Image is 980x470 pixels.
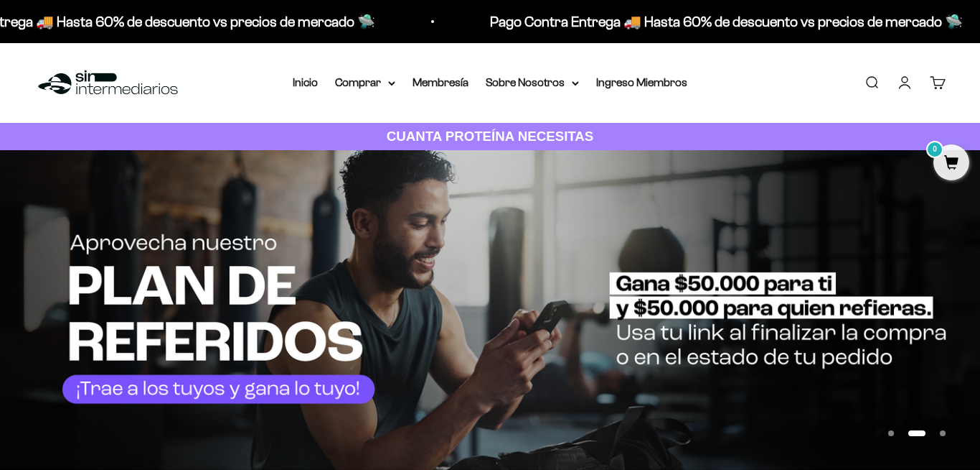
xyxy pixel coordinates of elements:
[413,76,468,88] a: Membresía
[486,73,579,92] summary: Sobre Nosotros
[387,129,594,144] strong: CUANTA PROTEÍNA NECESITAS
[293,76,318,88] a: Inicio
[926,141,943,158] mark: 0
[486,10,959,33] p: Pago Contra Entrega 🚚 Hasta 60% de descuento vs precios de mercado 🛸
[335,73,395,92] summary: Comprar
[596,76,687,88] a: Ingreso Miembros
[933,156,969,172] a: 0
